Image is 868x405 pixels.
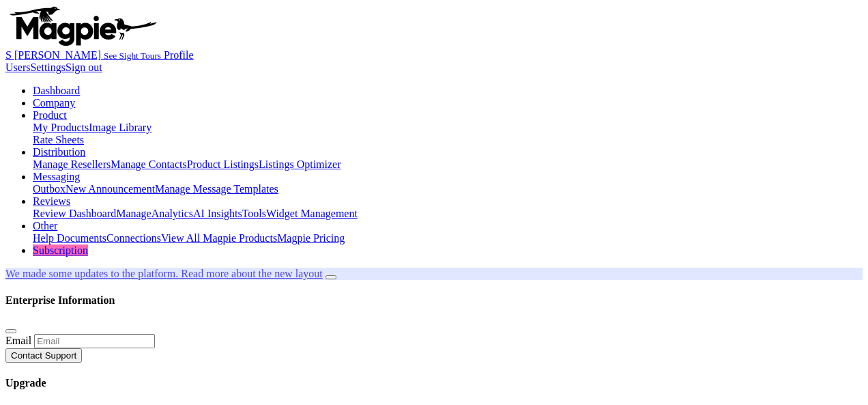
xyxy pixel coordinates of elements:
[104,51,161,61] small: See Sight Tours
[33,245,88,256] a: Subscription
[187,158,259,170] a: Product Listings
[33,208,116,219] a: Review Dashboard
[33,85,80,96] a: Dashboard
[33,195,70,207] a: Reviews
[33,122,89,133] a: My Products
[5,348,82,363] button: Contact Support
[5,61,30,73] a: Users
[66,183,155,195] a: New Announcement
[33,134,84,145] a: Rate Sheets
[33,183,66,195] a: Outbox
[5,49,12,61] span: S
[33,220,57,232] a: Other
[116,208,151,219] a: Manage
[259,158,341,170] a: Listings Optimizer
[33,232,106,244] a: Help Documents
[111,158,187,170] a: Manage Contacts
[193,208,242,219] a: AI Insights
[33,146,85,158] a: Distribution
[106,232,161,244] a: Connections
[5,5,159,46] img: logo-ab69f6fb50320c5b225c76a69d11143b.png
[30,61,66,73] a: Settings
[277,232,345,244] a: Magpie Pricing
[5,377,863,389] h4: Upgrade
[161,232,277,244] a: View All Magpie Products
[242,208,266,219] a: Tools
[33,171,80,182] a: Messaging
[14,49,101,61] span: [PERSON_NAME]
[33,97,75,109] a: Company
[266,208,358,219] a: Widget Management
[5,329,16,333] button: Close
[33,109,67,121] a: Product
[89,122,151,133] a: Image Library
[5,268,323,279] a: We made some updates to the platform. Read more about the new layout
[34,334,155,348] input: Email
[164,49,194,61] a: Profile
[151,208,193,219] a: Analytics
[5,49,164,61] a: S [PERSON_NAME] See Sight Tours
[155,183,278,195] a: Manage Message Templates
[33,158,111,170] a: Manage Resellers
[5,335,31,346] label: Email
[325,275,336,279] button: Close announcement
[66,61,102,73] a: Sign out
[5,294,863,307] h4: Enterprise Information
